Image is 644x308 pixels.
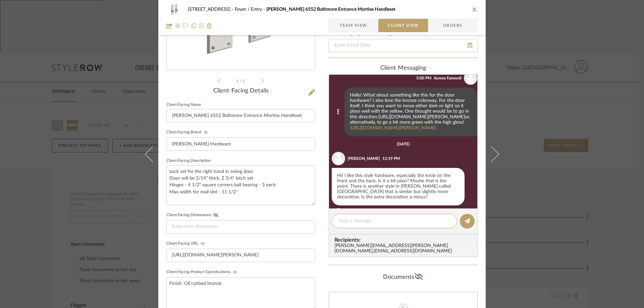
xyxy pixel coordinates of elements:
[329,272,478,283] div: Documents
[347,156,380,162] div: [PERSON_NAME]
[332,208,345,222] img: user_avatar.png
[329,39,478,52] input: Enter Install Date
[207,23,212,28] img: Remove from project
[388,19,419,32] span: Client View
[340,19,367,32] span: Team View
[464,71,477,85] img: user_avatar.png
[334,243,475,254] div: [PERSON_NAME][EMAIL_ADDRESS][PERSON_NAME][DOMAIN_NAME] , [EMAIL_ADDRESS][DOMAIN_NAME]
[166,249,315,262] input: Enter item URL
[166,130,210,135] label: Client-Facing Brand
[416,75,431,81] div: 5:00 PM
[166,87,315,95] div: Client-Facing Details
[166,220,315,234] input: Enter item dimensions
[332,152,345,165] img: user_avatar.png
[166,3,182,16] img: 57563424-226d-4338-8a33-fc2cbfad6a86_48x40.jpg
[329,65,478,72] div: client Messaging
[344,87,477,136] div: Hello! What about something like this for the door hardware? I also love the bronze colorway. For...
[378,115,465,119] a: [URL][DOMAIN_NAME][PERSON_NAME]
[397,142,410,146] div: [DATE]
[239,79,243,83] span: /
[472,6,478,12] button: close
[211,213,220,218] button: Client-Facing Dimensions
[166,270,239,274] label: Client-Facing Product Specifications
[166,137,315,151] input: Enter Client-Facing Brand
[166,213,220,218] label: Client-Facing Dimensions
[436,19,470,32] span: Orders
[332,168,465,205] div: Hi! I like this style hardware, especially the knob on the front and the back. Is it a bit plain?...
[266,7,395,12] span: [PERSON_NAME] 6552 Baltimore Entrance Mortise Handleset
[350,126,436,130] a: [URL][DOMAIN_NAME][PERSON_NAME]
[201,130,210,135] button: Client-Facing Brand
[382,156,400,162] div: 12:19 PM
[243,79,246,83] span: 2
[198,241,207,246] button: Client-Facing URL
[166,159,211,163] label: Client-Facing Description
[236,79,239,83] span: 1
[188,7,235,12] span: [STREET_ADDRESS]
[434,75,462,81] div: Aurora Farewell
[166,241,207,246] label: Client-Facing URL
[334,237,475,243] span: Recipients:
[230,270,239,274] button: Client-Facing Product Specifications
[166,103,201,107] label: Client-Facing Name
[166,109,315,122] input: Enter Client-Facing Item Name
[235,7,266,12] span: Foyer / Entry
